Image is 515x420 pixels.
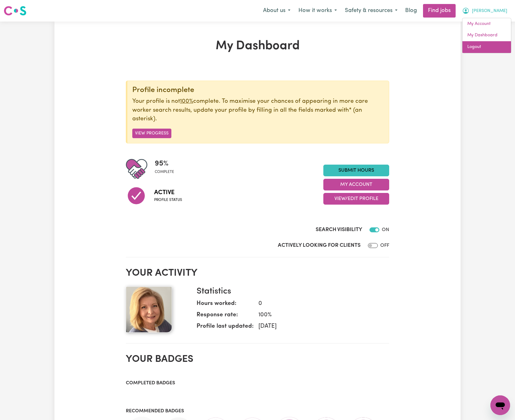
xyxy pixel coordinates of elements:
button: Safety & resources [341,4,401,17]
label: Actively Looking for Clients [278,242,361,250]
button: View/Edit Profile [323,193,389,205]
p: Your profile is not complete. To maximise your chances of appearing in more care worker search re... [132,97,384,124]
dt: Response rate: [197,311,254,322]
h3: Recommended badges [126,408,389,414]
a: Submit Hours [323,165,389,176]
button: My Account [458,4,511,17]
button: My Account [323,179,389,190]
dt: Profile last updated: [197,322,254,334]
label: Search Visibility [316,226,362,234]
dt: Hours worked: [197,299,254,311]
a: My Account [462,18,511,30]
button: How it works [294,4,341,17]
button: About us [259,4,294,17]
h3: Statistics [197,286,384,297]
div: My Account [462,18,511,53]
span: ON [382,227,389,232]
span: OFF [380,243,389,248]
dd: 0 [254,299,384,308]
a: Find jobs [423,4,456,18]
dd: 100 % [254,311,384,320]
span: complete [155,169,174,175]
span: Profile status [154,197,182,203]
h2: Your badges [126,354,389,365]
img: Careseekers logo [4,5,26,16]
button: View Progress [132,129,171,138]
a: My Dashboard [462,30,511,41]
span: Active [154,188,182,197]
span: 95 % [155,158,174,169]
a: Careseekers logo [4,4,26,18]
img: Your profile picture [126,286,172,333]
a: Blog [401,4,421,18]
h2: Your activity [126,267,389,279]
h1: My Dashboard [126,39,389,54]
a: Logout [462,41,511,53]
span: [PERSON_NAME] [472,8,507,14]
div: Profile completeness: 95% [155,158,179,180]
h3: Completed badges [126,380,389,386]
div: Profile incomplete [132,86,384,95]
u: 100% [180,98,193,104]
iframe: Button to launch messaging window [490,395,510,415]
dd: [DATE] [254,322,384,331]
